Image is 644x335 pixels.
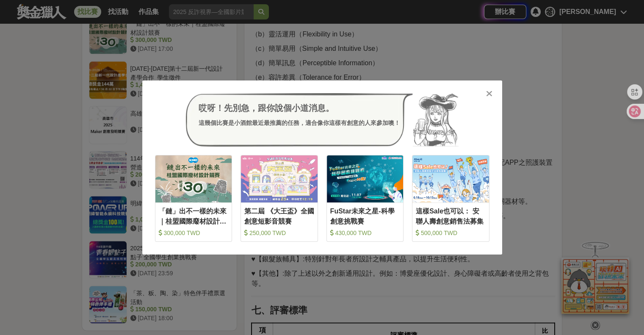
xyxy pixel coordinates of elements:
[416,206,486,225] div: 這樣Sale也可以： 安聯人壽創意銷售法募集
[240,155,318,242] a: Cover Image第二屆 《大王盃》全國創意短影音競賽 250,000 TWD
[330,206,400,225] div: FuStar未來之星-科學創意挑戰賽
[412,155,489,242] a: Cover Image這樣Sale也可以： 安聯人壽創意銷售法募集 500,000 TWD
[416,229,486,237] div: 500,000 TWD
[330,229,400,237] div: 430,000 TWD
[159,229,229,237] div: 300,000 TWD
[326,155,404,242] a: Cover ImageFuStar未來之星-科學創意挑戰賽 430,000 TWD
[155,155,232,202] img: Cover Image
[244,229,314,237] div: 250,000 TWD
[244,206,314,225] div: 第二屆 《大王盃》全國創意短影音競賽
[159,206,229,225] div: 「鏈」出不一樣的未來｜桂盟國際廢材設計競賽
[199,102,400,114] div: 哎呀！先別急，跟你說個小道消息。
[413,93,459,147] img: Avatar
[241,155,318,202] img: Cover Image
[327,155,404,202] img: Cover Image
[199,119,400,127] div: 這幾個比賽是小酒館最近最推薦的任務，適合像你這樣有創意的人來參加噢！
[155,155,232,242] a: Cover Image「鏈」出不一樣的未來｜桂盟國際廢材設計競賽 300,000 TWD
[412,155,489,202] img: Cover Image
